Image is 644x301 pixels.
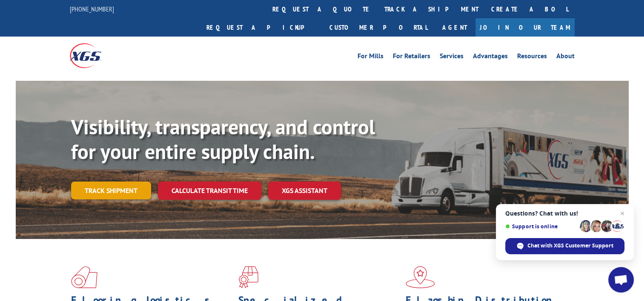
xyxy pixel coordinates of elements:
a: Customer Portal [323,18,434,37]
a: Request a pickup [200,18,323,37]
a: Join Our Team [475,18,575,37]
span: Support is online [505,223,577,230]
img: xgs-icon-flagship-distribution-model-red [406,266,435,288]
a: Agent [434,18,475,37]
a: Services [440,53,464,62]
img: xgs-icon-focused-on-flooring-red [238,266,258,288]
div: Open chat [608,267,634,292]
span: Close chat [617,208,627,219]
a: Advantages [473,53,508,62]
a: For Retailers [393,53,430,62]
a: Resources [517,53,547,62]
span: Chat with XGS Customer Support [527,242,613,250]
a: Calculate transit time [158,182,261,200]
a: About [556,53,575,62]
a: [PHONE_NUMBER] [70,5,114,13]
a: XGS ASSISTANT [268,182,341,200]
b: Visibility, transparency, and control for your entire supply chain. [71,114,375,165]
a: Track shipment [71,182,151,199]
span: Questions? Chat with us! [505,210,624,217]
a: For Mills [358,53,384,62]
img: xgs-icon-total-supply-chain-intelligence-red [71,266,97,288]
div: Chat with XGS Customer Support [505,238,624,254]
